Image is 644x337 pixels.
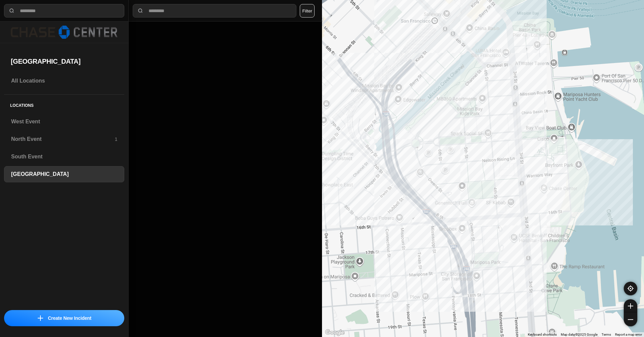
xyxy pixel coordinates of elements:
[624,313,637,326] button: zoom-out
[615,333,642,336] a: Report a map error
[38,315,43,321] img: icon
[627,285,634,292] img: recenter
[11,77,117,85] h3: All Locations
[115,136,118,143] p: 1
[561,333,598,336] span: Map data ©2025 Google
[4,95,124,114] h5: Locations
[4,166,124,182] a: [GEOGRAPHIC_DATA]
[11,118,117,126] h3: West Event
[11,170,117,178] h3: [GEOGRAPHIC_DATA]
[4,310,124,326] button: iconCreate New Incident
[300,4,315,18] button: Filter
[4,131,124,147] a: North Event1
[324,328,346,337] a: Open this area in Google Maps (opens a new window)
[4,73,124,89] a: All Locations
[11,135,115,143] h3: North Event
[624,282,637,295] button: recenter
[602,333,611,336] a: Terms (opens in new tab)
[11,26,118,39] img: logo
[11,57,118,66] h2: [GEOGRAPHIC_DATA]
[8,7,15,14] img: search
[48,315,91,321] p: Create New Incident
[137,7,144,14] img: search
[4,114,124,130] a: West Event
[528,332,557,337] button: Keyboard shortcuts
[4,149,124,165] a: South Event
[628,303,633,309] img: zoom-in
[11,153,117,161] h3: South Event
[628,317,633,322] img: zoom-out
[324,328,346,337] img: Google
[624,299,637,313] button: zoom-in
